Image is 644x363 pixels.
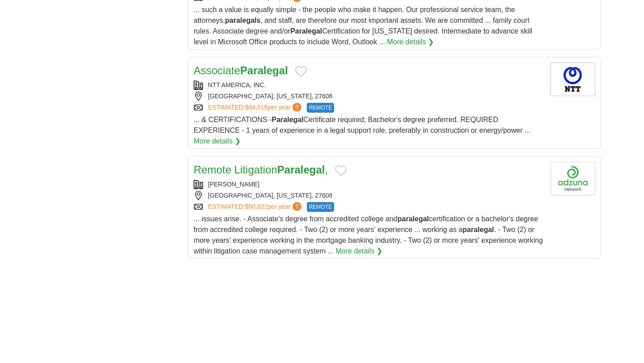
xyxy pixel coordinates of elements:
a: AssociateParalegal [194,64,288,76]
span: REMOTE [307,202,334,212]
button: Add to favorite jobs [295,66,307,77]
strong: Paralegal [290,27,322,35]
a: More details ❯ [387,37,434,47]
strong: Paralegal [240,64,288,76]
strong: Paralegal [272,116,304,123]
a: More details ❯ [335,246,382,257]
strong: Paralegal [277,164,325,176]
span: ? [292,202,301,211]
a: ESTIMATED:$80,822per year? [208,202,303,212]
span: ... such a value is equally simple - the people who make it happen. Our professional service team... [194,6,532,46]
div: [GEOGRAPHIC_DATA], [US_STATE], 27608 [194,191,543,200]
strong: paralegal [462,226,494,233]
img: Carrington College California-Sacramento logo [551,162,595,195]
a: NTT AMERICA, INC. [208,81,266,89]
img: NTT America Solutions logo [551,63,595,96]
strong: paralegals [225,17,260,24]
span: $84,616 [245,104,268,111]
a: Remote LitigationParalegal, [194,164,328,176]
strong: paralegal [398,215,429,223]
a: More details ❯ [194,136,241,147]
span: REMOTE [307,103,334,113]
a: ESTIMATED:$84,616per year? [208,103,303,113]
span: ... & CERTIFICATIONS - Certificate required; Bachelor's degree preferred. REQUIRED EXPERIENCE - 1... [194,116,530,134]
div: [GEOGRAPHIC_DATA], [US_STATE], 27608 [194,92,543,101]
span: ... issues arise. - Associate's degree from accredited college and certification or a bachelor's ... [194,215,543,255]
button: Add to favorite jobs [335,165,347,176]
span: $80,822 [245,203,268,210]
span: ? [292,103,301,112]
a: [PERSON_NAME] [208,181,259,188]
